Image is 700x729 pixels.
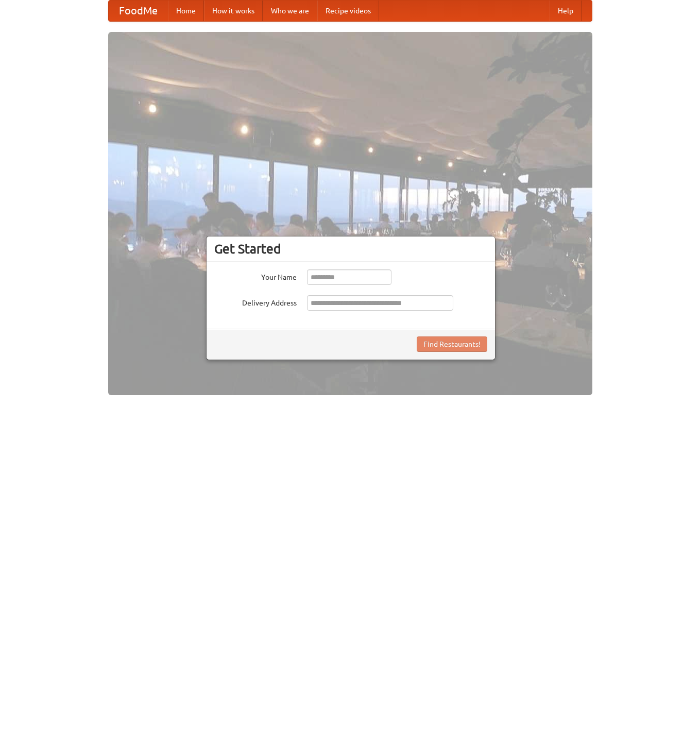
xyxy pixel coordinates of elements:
[263,1,317,21] a: Who we are
[214,269,297,282] label: Your Name
[550,1,582,21] a: Help
[168,1,204,21] a: Home
[214,241,487,257] h3: Get Started
[317,1,379,21] a: Recipe videos
[214,295,297,308] label: Delivery Address
[204,1,263,21] a: How it works
[109,1,168,21] a: FoodMe
[417,336,487,352] button: Find Restaurants!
